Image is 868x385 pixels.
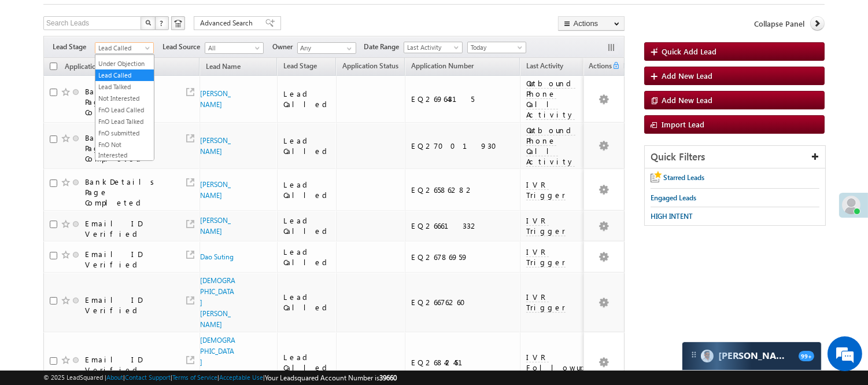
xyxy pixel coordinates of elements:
[200,276,235,329] a: [DEMOGRAPHIC_DATA][PERSON_NAME]
[95,105,154,115] a: FnO Lead Called
[200,60,246,75] a: Lead Name
[405,60,479,75] a: Application Number
[526,215,566,236] span: IVR Trigger
[283,215,331,236] div: Lead Called
[558,16,625,31] button: Actions
[526,247,566,267] span: IVR Trigger
[43,372,397,383] span: © 2025 LeadSquared | | | | |
[85,249,172,270] div: Email ID Verified
[662,71,712,80] span: Add New Lead
[95,54,154,161] ul: Lead Called
[205,43,260,53] span: All
[95,140,154,160] a: FnO Not Interested
[283,89,331,109] div: Lead Called
[200,18,256,28] span: Advanced Search
[95,116,154,127] a: FnO Lead Talked
[342,61,398,70] span: Application Status
[172,373,217,381] a: Terms of Service
[526,179,566,200] span: IVR Trigger
[411,221,515,231] div: EQ26661332
[682,342,822,371] div: carter-dragCarter[PERSON_NAME]99+
[364,42,404,52] span: Date Range
[85,133,172,164] div: BankDetails Page Completed
[95,43,150,53] span: Lead Called
[59,60,153,75] a: Application Status New (sorted ascending)
[53,42,95,52] span: Lead Stage
[662,119,704,129] span: Import Lead
[689,350,699,360] img: carter-drag
[526,78,575,120] span: Outbound Phone Call Activity
[379,373,397,382] span: 39660
[651,193,696,202] span: Engaged Leads
[85,86,172,118] div: BankDetails Page Completed
[283,179,331,200] div: Lead Called
[645,146,825,168] div: Quick Filters
[411,141,515,151] div: EQ27001930
[283,352,331,373] div: Lead Called
[145,20,151,25] img: Search
[411,252,515,262] div: EQ26786959
[651,212,693,221] span: HIGH INTENT
[283,247,331,267] div: Lead Called
[283,135,331,156] div: Lead Called
[799,351,814,361] span: 99+
[468,42,523,53] span: Today
[200,252,234,261] a: Dao Suting
[85,177,172,208] div: BankDetails Page Completed
[265,373,397,382] span: Your Leadsquared Account Number is
[662,46,716,56] span: Quick Add Lead
[411,357,515,368] div: EQ26842451
[341,43,355,54] a: Show All Items
[754,19,804,29] span: Collapse Panel
[106,373,123,381] a: About
[283,292,331,313] div: Lead Called
[155,16,169,30] button: ?
[200,136,231,156] a: [PERSON_NAME]
[125,373,171,381] a: Contact Support
[411,297,515,307] div: EQ26676260
[95,42,154,54] a: Lead Called
[95,70,154,80] a: Lead Called
[663,173,704,182] span: Starred Leads
[162,42,205,52] span: Lead Source
[219,373,263,381] a: Acceptable Use
[411,185,515,195] div: EQ26586282
[520,60,569,75] a: Last Activity
[50,63,57,70] input: Check all records
[205,42,264,54] a: All
[526,125,575,167] span: Outbound Phone Call Activity
[95,128,154,138] a: FnO submitted
[662,95,712,105] span: Add New Lead
[95,93,154,104] a: Not Interested
[404,42,459,53] span: Last Activity
[584,60,612,75] span: Actions
[200,89,231,109] a: [PERSON_NAME]
[85,218,172,239] div: Email ID Verified
[278,60,323,75] a: Lead Stage
[85,295,172,316] div: Email ID Verified
[160,18,165,28] span: ?
[200,180,231,200] a: [PERSON_NAME]
[297,42,356,54] input: Type to Search
[283,61,317,70] span: Lead Stage
[526,292,566,313] span: IVR Trigger
[467,42,526,53] a: Today
[411,61,474,70] span: Application Number
[526,352,583,373] span: IVR Followup
[65,62,136,71] span: Application Status New
[404,42,463,53] a: Last Activity
[272,42,297,52] span: Owner
[95,82,154,92] a: Lead Talked
[337,60,404,75] a: Application Status
[411,94,515,104] div: EQ26964315
[200,216,231,236] a: [PERSON_NAME]
[85,354,172,375] div: Email ID Verified
[95,58,154,69] a: Under Objection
